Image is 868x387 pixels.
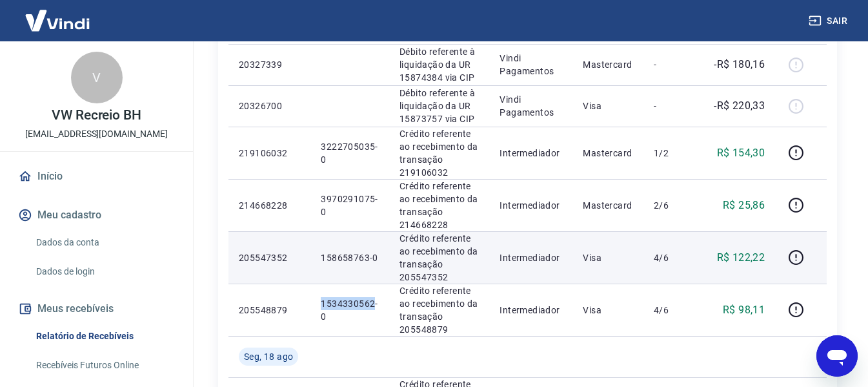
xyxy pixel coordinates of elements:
p: [EMAIL_ADDRESS][DOMAIN_NAME] [25,127,168,141]
p: R$ 122,22 [717,250,765,266]
p: 205548879 [239,304,300,317]
a: Recebíveis Futuros Online [31,352,177,379]
p: Mastercard [583,147,633,160]
p: - [654,58,692,71]
span: Seg, 18 ago [244,350,293,363]
p: R$ 154,30 [717,145,765,161]
div: V [71,52,123,103]
p: Débito referente à liquidação da UR 15874384 via CIP [399,45,479,84]
p: Visa [583,99,633,112]
p: Intermediador [500,147,562,160]
p: R$ 25,86 [723,198,765,213]
img: Vindi [15,1,99,40]
p: 3222705035-0 [321,140,379,166]
p: -R$ 220,33 [714,98,765,114]
p: Vindi Pagamentos [500,52,562,78]
p: 3970291075-0 [321,193,379,218]
p: 219106032 [239,147,300,160]
p: Crédito referente ao recebimento da transação 205547352 [399,232,479,284]
p: 2/6 [654,199,692,212]
p: 20326700 [239,99,300,112]
p: Crédito referente ao recebimento da transação 219106032 [399,127,479,179]
p: 158658763-0 [321,251,379,264]
p: Débito referente à liquidação da UR 15873757 via CIP [399,87,479,125]
p: Crédito referente ao recebimento da transação 205548879 [399,284,479,336]
a: Dados de login [31,258,177,285]
button: Meus recebíveis [15,295,177,323]
p: 1534330562-0 [321,297,379,323]
p: -R$ 180,16 [714,57,765,72]
p: Mastercard [583,199,633,212]
p: Intermediador [500,199,562,212]
p: 205547352 [239,251,300,264]
a: Dados da conta [31,229,177,256]
p: Crédito referente ao recebimento da transação 214668228 [399,180,479,231]
p: 4/6 [654,251,692,264]
p: Mastercard [583,58,633,71]
a: Início [15,162,177,191]
p: - [654,99,692,112]
p: VW Recreio BH [52,109,141,122]
p: 4/6 [654,304,692,317]
p: Intermediador [500,251,562,264]
p: 214668228 [239,199,300,212]
p: Visa [583,251,633,264]
a: Relatório de Recebíveis [31,323,177,350]
p: R$ 98,11 [723,302,765,318]
p: 20327339 [239,58,300,71]
iframe: Botão para abrir a janela de mensagens [816,335,858,377]
p: Visa [583,304,633,317]
p: 1/2 [654,147,692,160]
p: Intermediador [500,304,562,317]
p: Vindi Pagamentos [500,93,562,119]
button: Sair [806,9,853,33]
button: Meu cadastro [15,201,177,229]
